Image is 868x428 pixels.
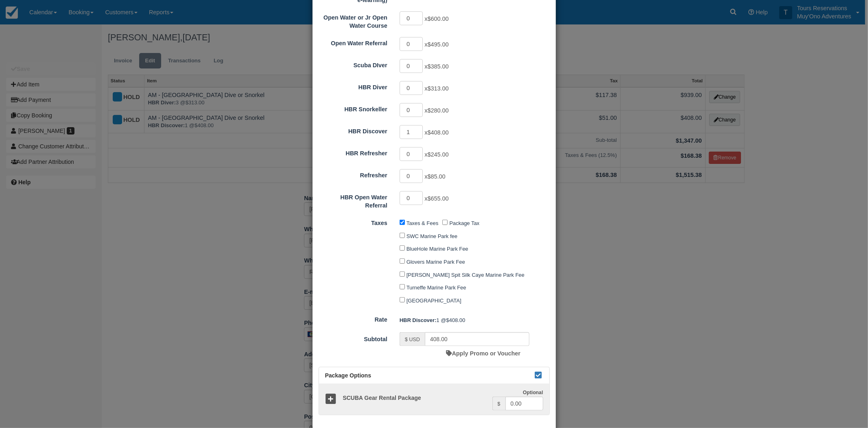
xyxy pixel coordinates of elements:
label: HBR Snorkeller [313,102,394,114]
span: $245.00 [428,151,449,158]
label: Subtotal [313,332,394,344]
input: Open Water or Jr Open Water Course [400,11,423,25]
a: SCUBA Gear Rental Package Optional $ [319,384,549,415]
div: 1 @ [394,313,556,327]
span: Package Options [325,372,372,379]
span: x [424,85,448,92]
span: x [424,107,448,114]
label: Refresher [313,168,394,180]
label: SWC Marine Park fee [407,233,457,239]
span: x [424,173,445,180]
span: $408.00 [428,129,449,136]
label: Taxes & Fees [407,220,438,226]
input: Scuba DIver [400,59,423,73]
input: Open Water Referral [400,37,423,51]
span: x [424,41,448,48]
label: [GEOGRAPHIC_DATA] [407,298,461,304]
input: HBR Snorkeller [400,103,423,117]
label: Scuba DIver [313,58,394,70]
input: HBR Open Water Referral [400,191,423,205]
span: x [424,129,448,136]
label: Open Water Referral [313,36,394,48]
span: $385.00 [428,63,449,70]
span: $655.00 [428,195,449,202]
label: HBR Refresher [313,146,394,158]
span: x [424,15,448,22]
span: $600.00 [428,15,449,22]
label: BlueHole Marine Park Fee [407,246,468,252]
span: $85.00 [428,173,446,180]
strong: HBR Discover [400,317,437,323]
label: Rate [313,313,394,324]
small: $ [498,401,501,407]
span: x [424,151,448,158]
label: Package Tax [449,220,479,226]
span: x [424,63,448,70]
input: Refresher [400,169,423,183]
label: HBR Diver [313,80,394,92]
label: HBR Open Water Referral [313,190,394,210]
span: x [424,195,448,202]
span: $408.00 [446,317,465,323]
label: Open Water or Jr Open Water Course [313,11,394,30]
span: $280.00 [428,107,449,114]
input: HBR Refresher [400,147,423,161]
strong: Optional [523,390,543,395]
label: Glovers Marine Park Fee [407,259,465,265]
input: HBR Discover [400,125,423,139]
small: $ USD [405,337,420,342]
label: [PERSON_NAME] Spit Silk Caye Marine Park Fee [407,272,525,278]
label: Turneffe Marine Park Fee [407,285,466,291]
span: $313.00 [428,85,449,92]
label: Taxes [313,216,394,227]
input: HBR Diver [400,81,423,95]
a: Apply Promo or Voucher [446,350,520,357]
span: $495.00 [428,41,449,48]
label: HBR Discover [313,124,394,136]
h5: SCUBA Gear Rental Package [337,395,492,401]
